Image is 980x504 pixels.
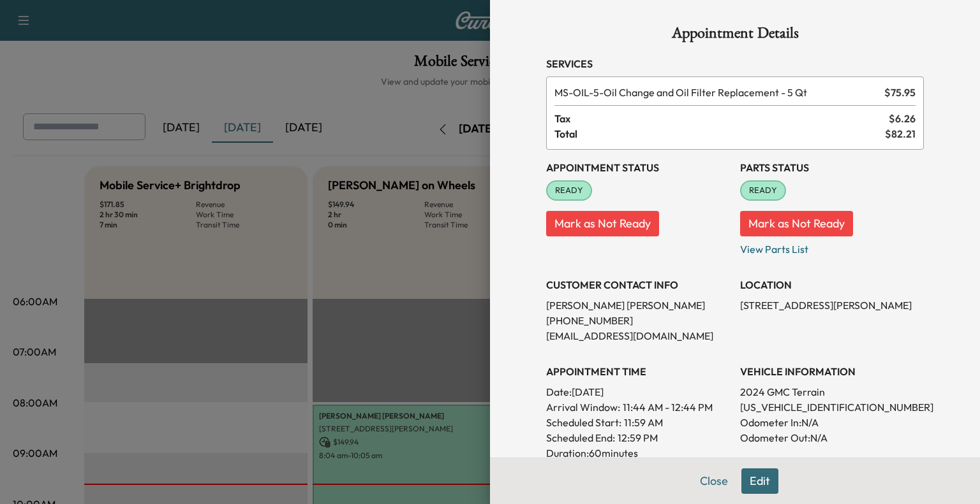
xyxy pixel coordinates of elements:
[740,236,924,257] p: View Parts List
[554,126,885,141] span: Total
[740,364,924,379] h3: VEHICLE INFORMATION
[740,400,924,415] p: [US_VEHICLE_IDENTIFICATION_NUMBER]
[554,85,879,100] span: Oil Change and Oil Filter Replacement - 5 Qt
[624,415,663,430] p: 11:59 AM
[546,364,730,379] h3: APPOINTMENT TIME
[546,313,730,328] p: [PHONE_NUMBER]
[884,85,916,100] span: $ 75.95
[740,384,924,400] p: 2024 GMC Terrain
[546,56,924,71] h3: Services
[546,400,730,415] p: Arrival Window:
[740,298,924,313] p: [STREET_ADDRESS][PERSON_NAME]
[546,328,730,343] p: [EMAIL_ADDRESS][DOMAIN_NAME]
[692,468,736,494] button: Close
[740,415,924,430] p: Odometer In: N/A
[546,415,621,430] p: Scheduled Start:
[546,25,924,46] h1: Appointment Details
[741,468,778,494] button: Edit
[740,160,924,175] h3: Parts Status
[740,211,853,236] button: Mark as Not Ready
[546,277,730,292] h3: CUSTOMER CONTACT INFO
[740,430,924,445] p: Odometer Out: N/A
[741,184,785,197] span: READY
[546,211,659,236] button: Mark as Not Ready
[546,430,615,445] p: Scheduled End:
[623,400,713,415] span: 11:44 AM - 12:44 PM
[546,298,730,313] p: [PERSON_NAME] [PERSON_NAME]
[546,445,730,461] p: Duration: 60 minutes
[740,277,924,292] h3: LOCATION
[546,160,730,175] h3: Appointment Status
[885,126,916,141] span: $ 82.21
[546,384,730,400] p: Date: [DATE]
[889,111,916,126] span: $ 6.26
[547,184,591,197] span: READY
[554,111,889,126] span: Tax
[618,430,658,445] p: 12:59 PM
